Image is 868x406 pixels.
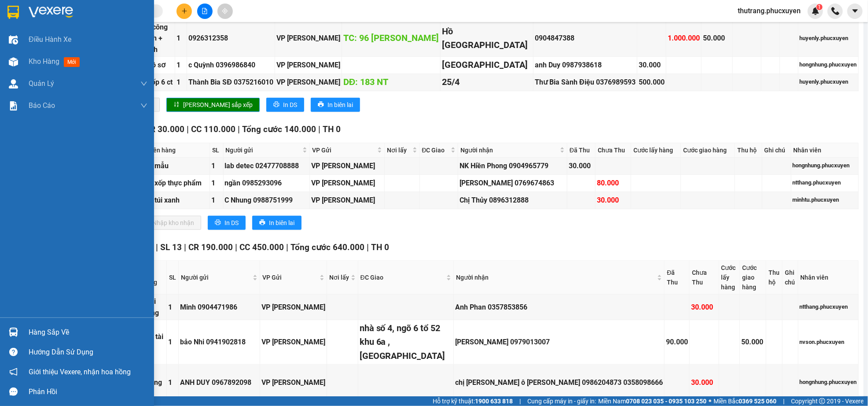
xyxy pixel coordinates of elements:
div: Hồ [GEOGRAPHIC_DATA] [442,25,532,52]
div: 500.000 [639,77,665,88]
div: đồ công trình + gạch [142,22,173,55]
div: 1 [168,377,177,388]
div: VP [PERSON_NAME] [311,160,383,171]
div: [PERSON_NAME] 0769674863 [460,177,566,188]
span: copyright [819,398,825,404]
div: Thư Bia Sành Điệu 0376989593 [535,77,636,88]
span: Người gửi [226,145,301,155]
span: printer [215,219,221,226]
div: VP [PERSON_NAME] [276,77,340,88]
div: bảo Nhi 0941902818 [180,336,258,347]
div: 1 [211,177,221,188]
div: nvson.phucxuyen [800,338,857,347]
div: DĐ: 183 NT [343,75,439,89]
div: 25/4 [442,75,532,89]
span: CR 30.000 [145,124,184,134]
div: 50.000 [703,33,731,44]
span: printer [259,219,265,226]
div: 3 xốp 6 ct [142,77,173,88]
img: warehouse-icon [9,35,18,44]
th: Đã Thu [567,143,596,158]
button: printerIn DS [266,98,304,112]
div: 1 [177,33,185,44]
span: Tổng cước 140.000 [242,124,316,134]
div: Hàng sắp về [29,326,147,339]
span: CC 450.000 [239,242,284,252]
span: Miền Nam [598,396,706,406]
span: TH 0 [323,124,341,134]
div: ANH DUY 0967892098 [180,377,258,388]
th: Nhân viên [791,143,859,158]
span: Nơi lấy [329,273,349,282]
div: 30.000 [691,377,717,388]
td: VP Dương Đình Nghệ [260,320,327,365]
div: anh Duy 0987938618 [535,59,636,70]
button: printerIn DS [208,216,246,230]
div: 1 mẫu [149,160,208,171]
div: Minh 0904471986 [180,302,258,313]
button: sort-ascending[PERSON_NAME] sắp xếp [166,98,260,112]
span: ĐC Giao [360,273,445,282]
th: Đã Thu [665,261,690,295]
div: VP [PERSON_NAME] [311,177,383,188]
div: 30.000 [597,195,630,206]
span: In biên lai [327,100,353,110]
td: VP Hạ Long [275,20,342,56]
span: In DS [224,218,239,228]
span: Người gửi [181,273,251,282]
span: thutrang.phucxuyen [731,5,808,16]
button: file-add [197,4,213,19]
span: Cung cấp máy in - giấy in: [527,396,596,406]
div: 1 [177,59,185,70]
div: 1 [211,195,221,206]
div: c Quỳnh 0396986840 [188,59,273,70]
strong: 0708 023 035 - 0935 103 250 [626,398,706,405]
th: Cước giao hàng [681,143,735,158]
div: 90.000 [666,336,688,347]
span: file-add [202,8,208,14]
div: ntthang.phucxuyen [793,178,857,187]
strong: 0369 525 060 [739,398,776,405]
div: 30.000 [691,302,717,313]
button: downloadNhập kho nhận [136,216,201,230]
span: VP Gửi [262,273,318,282]
span: plus [181,8,188,14]
button: caret-down [847,4,863,19]
div: VP [PERSON_NAME] [311,195,383,206]
td: VP Dương Đình Nghệ [260,295,327,320]
div: Thành Bia SĐ 0375216010 [188,77,273,88]
span: SL 13 [160,242,182,252]
div: Hướng dẫn sử dụng [29,346,147,359]
th: Ghi chú [783,261,798,295]
img: warehouse-icon [9,328,18,337]
span: message [9,388,18,396]
div: ngần 0985293096 [225,177,309,188]
th: Cước lấy hàng [631,143,681,158]
th: Tên hàng [147,143,210,158]
span: Giới thiệu Vexere, nhận hoa hồng [29,366,131,377]
span: | [156,242,158,252]
span: Hỗ trợ kỹ thuật: [433,396,513,406]
img: phone-icon [831,7,839,15]
img: solution-icon [9,101,18,111]
span: Quản Lý [29,78,54,89]
span: Tổng cước 640.000 [291,242,364,252]
span: | [367,242,369,252]
span: Người nhận [456,273,655,282]
span: 1 [818,4,821,10]
div: nhà số 4, ngõ 6 tổ 52 khu 6a , [GEOGRAPHIC_DATA] [360,321,452,363]
button: plus [177,4,192,19]
td: VP Hạ Long [275,74,342,91]
span: | [286,242,288,252]
div: huyenly.phucxuyen [800,34,857,43]
span: | [184,242,186,252]
span: Nơi lấy [387,145,410,155]
span: | [235,242,237,252]
div: Phản hồi [29,385,147,399]
td: VP Dương Đình Nghệ [310,175,385,192]
span: | [238,124,240,134]
span: [PERSON_NAME] sắp xếp [183,100,253,110]
th: Chưa Thu [596,143,632,158]
sup: 1 [817,4,823,10]
span: In biên lai [269,218,294,228]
